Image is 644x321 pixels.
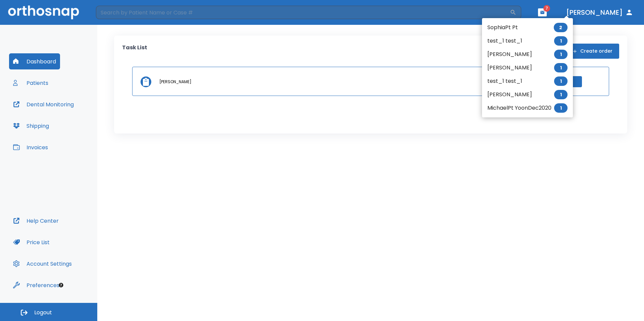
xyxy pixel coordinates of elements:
li: [PERSON_NAME] [482,48,573,61]
li: SophiaPt Pt [482,21,573,34]
li: test_1 test_1 [482,74,573,88]
span: 1 [554,63,568,72]
li: [PERSON_NAME] [482,88,573,101]
span: 1 [554,76,568,86]
span: 1 [554,90,568,99]
span: 1 [554,36,568,46]
span: 2 [554,23,568,32]
span: 1 [554,103,568,113]
span: 1 [554,50,568,59]
li: MichaelPt YoonDec2020 [482,101,573,115]
li: test_1 test_1 [482,34,573,48]
li: [PERSON_NAME] [482,61,573,74]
